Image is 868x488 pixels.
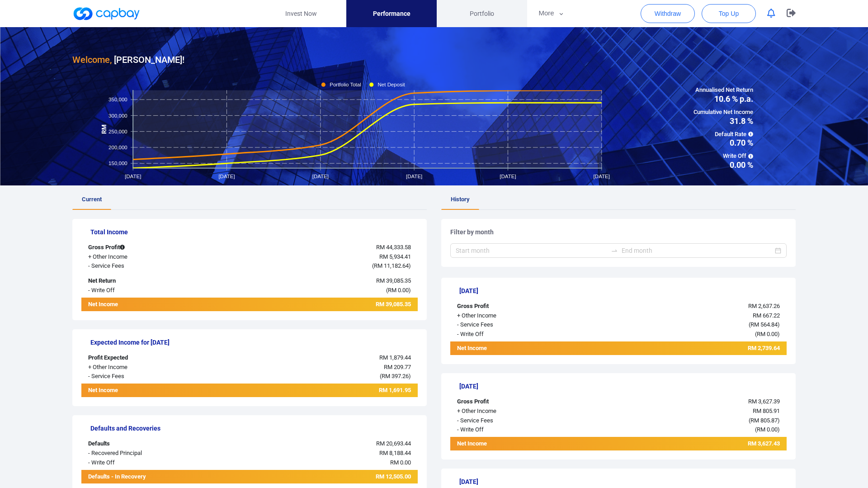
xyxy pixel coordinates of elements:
span: Annualised Net Return [693,85,753,95]
span: to [611,247,618,254]
tspan: 350,000 [108,97,127,102]
div: + Other Income [450,311,590,321]
input: Start month [456,246,607,256]
div: Gross Profit [450,302,590,311]
tspan: [DATE] [312,174,329,179]
div: - Write Off [81,458,222,468]
tspan: Net Deposit [378,82,406,87]
span: RM 0.00 [757,331,778,337]
span: RM 39,085.35 [376,301,411,308]
span: RM 1,691.95 [379,387,411,393]
span: Welcome, [72,54,112,65]
tspan: [DATE] [218,174,235,179]
tspan: [DATE] [406,174,422,179]
div: - Service Fees [81,261,222,271]
div: Net Income [81,386,222,397]
div: ( ) [590,416,787,426]
tspan: [DATE] [594,174,610,179]
div: ( ) [222,286,418,295]
span: RM 805.87 [750,417,778,424]
div: ( ) [590,330,787,339]
span: RM 667.22 [753,312,780,319]
span: RM 8,188.44 [379,450,411,456]
button: Top Up [702,4,756,23]
div: ( ) [222,372,418,381]
span: RM 3,627.43 [748,440,780,447]
div: Net Income [450,439,590,450]
span: RM 11,182.64 [374,262,409,269]
div: Profit Expected [81,353,222,363]
span: RM 2,637.26 [748,303,780,309]
div: ( ) [222,261,418,271]
span: Performance [373,9,410,19]
span: RM 0.00 [757,426,778,433]
h3: [PERSON_NAME] ! [72,52,184,67]
div: Gross Profit [450,397,590,407]
span: Current [82,196,102,203]
div: - Service Fees [450,320,590,330]
span: 0.00 % [693,161,753,169]
span: RM 20,693.44 [376,440,411,447]
div: ( ) [590,425,787,435]
h5: [DATE] [459,478,787,486]
span: swap-right [611,247,618,254]
div: Gross Profit [81,243,222,252]
h5: Filter by month [450,228,787,236]
div: + Other Income [81,252,222,262]
tspan: Portfolio Total [330,82,361,87]
span: RM 44,333.58 [376,244,411,251]
span: RM 564.84 [750,321,778,328]
span: RM 12,505.00 [376,473,411,480]
div: Net Return [81,276,222,286]
div: - Write Off [450,425,590,435]
span: Portfolio [470,9,494,19]
tspan: [DATE] [500,174,516,179]
span: RM 805.91 [753,407,780,414]
span: Top Up [719,9,739,18]
span: 10.6 % p.a. [693,95,753,103]
div: + Other Income [81,363,222,372]
div: Net Income [450,344,590,355]
span: RM 5,934.41 [379,253,411,260]
span: RM 0.00 [390,459,411,466]
div: - Write Off [81,286,222,295]
div: - Write Off [450,330,590,339]
span: History [451,196,470,203]
h5: [DATE] [459,382,787,390]
div: Defaults [81,439,222,449]
span: RM 1,879.44 [379,354,411,361]
button: Withdraw [641,4,695,23]
span: Cumulative Net Income [693,108,753,117]
div: - Service Fees [450,416,590,426]
span: 31.8 % [693,117,753,125]
div: ( ) [590,320,787,330]
span: Write Off [693,152,753,161]
span: 0.70 % [693,139,753,147]
span: Default Rate [693,130,753,139]
tspan: 200,000 [108,145,127,150]
tspan: 250,000 [108,128,127,134]
span: RM 209.77 [384,364,411,370]
div: Net Income [81,300,222,311]
span: RM 39,085.35 [376,277,411,284]
tspan: 300,000 [108,113,127,118]
h5: Total Income [90,228,418,236]
tspan: RM [101,124,108,134]
h5: Defaults and Recoveries [90,424,418,432]
span: RM 3,627.39 [748,398,780,405]
h5: Expected Income for [DATE] [90,338,418,346]
div: - Service Fees [81,372,222,381]
span: RM 397.26 [382,373,409,379]
div: + Other Income [450,407,590,416]
h5: [DATE] [459,287,787,295]
span: RM 2,739.64 [748,345,780,351]
span: RM 0.00 [388,287,409,294]
div: - Recovered Principal [81,449,222,458]
div: Defaults - In Recovery [81,470,222,483]
tspan: 150,000 [108,161,127,166]
tspan: [DATE] [125,174,141,179]
input: End month [622,246,773,256]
